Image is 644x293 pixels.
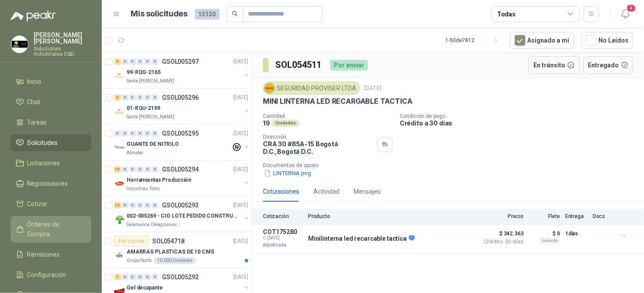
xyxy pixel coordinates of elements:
[144,274,151,280] div: 0
[263,235,303,241] span: C: [DATE]
[263,140,374,155] p: CRA 30 #85A-15 Bogotá D.C. , Bogotá D.C.
[529,213,560,219] p: Flete
[127,149,143,156] p: Almatec
[27,97,41,107] span: Chat
[122,59,128,65] div: 0
[152,238,185,244] p: SOL054718
[144,59,151,65] div: 0
[11,73,91,90] a: Inicio
[114,59,121,65] div: 2
[276,58,323,72] h3: SOL054511
[581,32,633,49] button: No Leídos
[152,130,158,137] div: 0
[263,162,640,168] p: Documentos de apoyo
[122,274,128,280] div: 0
[265,83,274,93] img: Company Logo
[127,185,160,192] p: Industrias Tomy
[114,164,250,192] a: 14 0 0 0 0 0 GSOL005294[DATE] Company LogoHerramientas ProducciónIndustrias Tomy
[114,142,125,153] img: Company Logo
[137,130,143,137] div: 0
[479,239,524,244] span: Crédito 30 días
[122,130,128,137] div: 0
[565,213,587,219] p: Entrega
[129,94,136,101] div: 0
[129,130,136,137] div: 0
[479,213,524,219] p: Precio
[114,56,250,85] a: 2 0 0 0 0 0 GSOL005297[DATE] Company Logo99-RQG-2165Santa [PERSON_NAME]
[129,202,136,208] div: 0
[233,94,248,102] p: [DATE]
[11,266,91,283] a: Configuración
[27,270,66,280] span: Configuración
[27,250,60,259] span: Remisiones
[127,140,179,148] p: GUANTE DE NITRILO
[137,94,143,101] div: 0
[528,56,580,74] button: En tránsito
[233,237,248,246] p: [DATE]
[308,235,415,243] p: Minilinterna led recarcable tactica
[27,77,42,86] span: Inicio
[152,94,158,101] div: 0
[127,113,174,121] p: Santa [PERSON_NAME]
[233,201,248,210] p: [DATE]
[144,94,151,101] div: 0
[114,94,121,101] div: 3
[27,219,83,239] span: Órdenes de Compra
[263,228,303,235] p: COT175280
[11,195,91,212] a: Cotizar
[127,212,237,220] p: 002-005269 - CIO LOTE PEDIDO CONSTRUCCION
[364,84,382,93] p: [DATE]
[114,274,121,280] div: 1
[114,178,125,189] img: Company Logo
[11,36,28,53] img: Company Logo
[263,241,303,250] p: Adjudicada
[144,130,151,137] div: 0
[129,59,136,65] div: 0
[114,202,121,208] div: 12
[137,202,143,208] div: 0
[263,113,393,119] p: Cantidad
[127,176,191,184] p: Herramientas Producción
[583,56,634,74] button: Entregado
[233,129,248,138] p: [DATE]
[497,9,516,19] div: Todas
[152,59,158,65] div: 0
[127,221,182,228] p: Salamanca Oleaginosas SAS
[233,58,248,66] p: [DATE]
[27,199,48,209] span: Cotizar
[162,202,199,208] p: GSOL005293
[127,257,152,264] p: Grupo North
[127,68,161,77] p: 99-RQG-2165
[330,60,368,70] div: Por enviar
[144,166,151,172] div: 0
[137,59,143,65] div: 0
[114,106,125,117] img: Company Logo
[11,216,91,242] a: Órdenes de Compra
[626,4,636,12] span: 4
[233,165,248,174] p: [DATE]
[127,284,162,292] p: Gel decapante
[263,119,270,127] p: 19
[114,200,250,228] a: 12 0 0 0 0 0 GSOL005293[DATE] Company Logo002-005269 - CIO LOTE PEDIDO CONSTRUCCIONSalamanca Olea...
[122,94,128,101] div: 0
[510,32,574,49] button: Asignado a mi
[27,179,68,188] span: Negociaciones
[233,273,248,281] p: [DATE]
[529,228,560,239] p: $ 0
[137,166,143,172] div: 0
[114,250,125,261] img: Company Logo
[263,168,312,178] button: LINTERNA.png
[593,213,610,219] p: Docs
[114,130,121,137] div: 0
[122,202,128,208] div: 0
[263,82,360,95] div: SEGURIDAD PROVISER LTDA
[11,175,91,192] a: Negociaciones
[152,202,158,208] div: 0
[479,228,524,239] span: $ 342.363
[232,11,238,17] span: search
[162,166,199,172] p: GSOL005294
[308,213,474,219] p: Producto
[129,274,136,280] div: 0
[144,202,151,208] div: 0
[27,117,47,127] span: Tareas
